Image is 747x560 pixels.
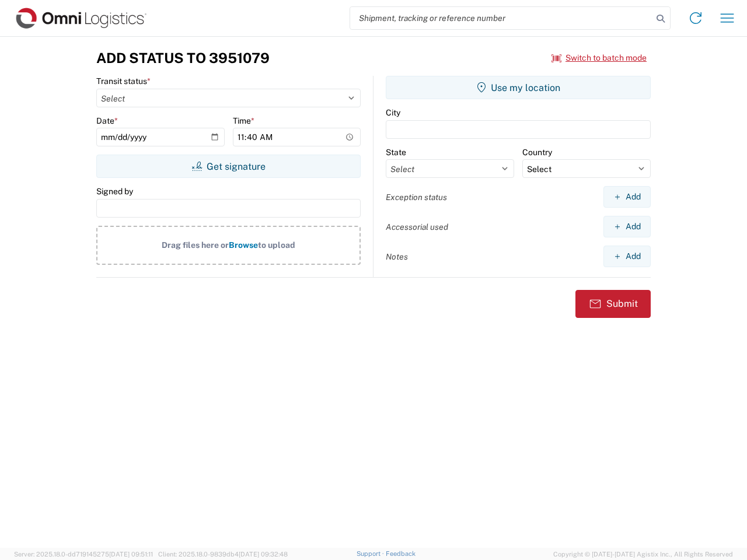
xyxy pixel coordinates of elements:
[96,186,133,197] label: Signed by
[158,551,288,558] span: Client: 2025.18.0-9839db4
[575,290,651,318] button: Submit
[357,550,386,557] a: Support
[229,240,258,250] span: Browse
[551,48,647,68] button: Switch to batch mode
[386,147,406,157] label: State
[386,107,400,118] label: City
[96,116,118,126] label: Date
[350,7,652,29] input: Shipment, tracking or reference number
[603,216,651,237] button: Add
[522,147,552,157] label: Country
[603,186,651,208] button: Add
[233,116,254,126] label: Time
[386,76,651,99] button: Use my location
[14,551,153,558] span: Server: 2025.18.0-dd719145275
[162,240,229,250] span: Drag files here or
[386,222,448,232] label: Accessorial used
[386,550,416,557] a: Feedback
[386,251,408,262] label: Notes
[553,549,733,559] span: Copyright © [DATE]-[DATE] Agistix Inc., All Rights Reserved
[386,192,447,202] label: Exception status
[96,76,151,86] label: Transit status
[109,551,153,558] span: [DATE] 09:51:11
[603,246,651,267] button: Add
[239,551,288,558] span: [DATE] 09:32:48
[258,240,295,250] span: to upload
[96,155,361,178] button: Get signature
[96,50,270,66] h3: Add Status to 3951079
